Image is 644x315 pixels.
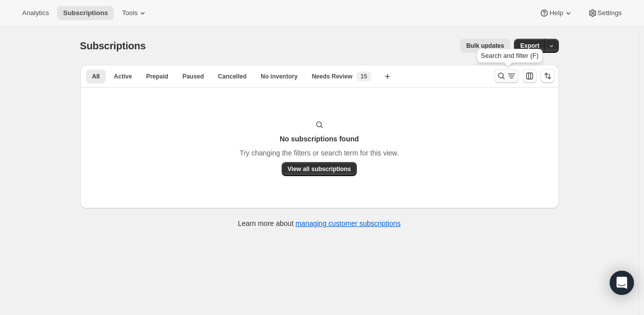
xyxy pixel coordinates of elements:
button: Tools [116,6,154,20]
button: Subscriptions [57,6,114,20]
span: 15 [360,72,367,81]
button: Analytics [16,6,55,20]
span: Active [114,72,132,81]
button: Export [514,39,545,53]
span: Paused [182,72,204,81]
button: Create new view [379,69,396,84]
p: Learn more about [238,218,401,228]
span: Bulk updates [466,42,504,50]
button: Customize table column order and visibility [523,69,537,83]
span: View all subscriptions [288,165,351,173]
div: Open Intercom Messenger [610,271,634,295]
span: Help [549,9,563,17]
span: Settings [598,9,622,17]
a: managing customer subscriptions [295,219,401,227]
button: Search and filter results [494,69,519,83]
span: All [92,72,100,81]
span: Export [520,42,539,50]
span: Tools [122,9,138,17]
button: Settings [582,6,628,20]
p: Try changing the filters or search term for this view. [239,148,399,158]
span: Prepaid [146,72,168,81]
button: View all subscriptions [282,162,357,176]
span: Needs Review [312,72,353,81]
span: No inventory [261,72,297,81]
span: Cancelled [218,72,247,81]
button: Help [533,6,579,20]
button: Bulk updates [460,39,510,53]
span: Analytics [22,9,49,17]
span: Subscriptions [63,9,108,17]
h3: No subscriptions found [280,134,359,144]
span: Subscriptions [80,40,146,51]
button: Sort the results [541,69,555,83]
